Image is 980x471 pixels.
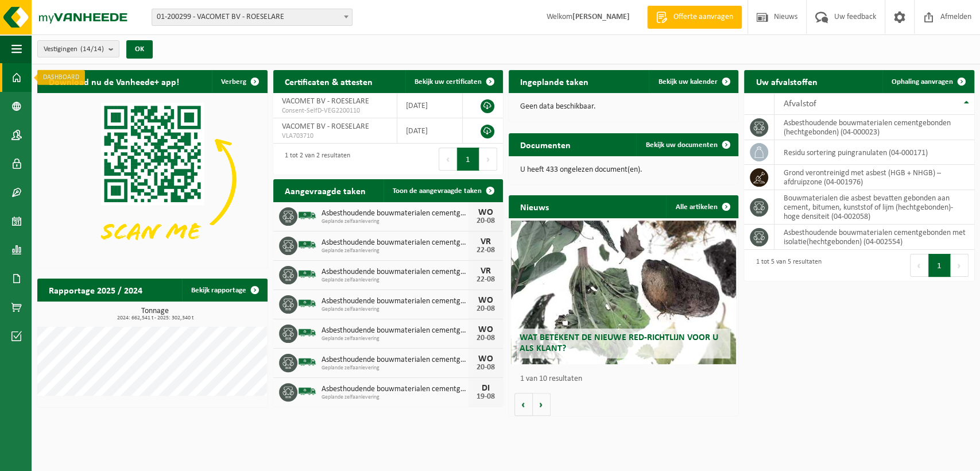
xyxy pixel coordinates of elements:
h2: Ingeplande taken [509,70,600,92]
span: Geplande zelfaanlevering [321,277,469,284]
a: Bekijk uw documenten [636,133,737,156]
button: Verberg [212,70,266,93]
td: asbesthoudende bouwmaterialen cementgebonden met isolatie(hechtgebonden) (04-002554) [774,225,974,250]
span: VACOMET BV - ROESELARE [282,97,369,106]
h2: Download nu de Vanheede+ app! [37,70,191,92]
a: Offerte aanvragen [647,6,742,29]
count: (14/14) [80,45,104,53]
button: Vorige [514,393,533,416]
div: WO [474,325,497,334]
span: Ophaling aanvragen [892,78,953,86]
button: OK [126,40,153,59]
button: Next [951,254,969,277]
a: Alle artikelen [666,195,737,218]
button: Previous [439,148,457,171]
button: Next [479,148,497,171]
td: grond verontreinigd met asbest (HGB + NHGB) – afdruipzone (04-001976) [774,165,974,190]
span: Geplande zelfaanlevering [321,365,469,372]
h2: Nieuws [509,195,560,218]
img: BL-SO-LV [297,294,317,313]
img: BL-SO-LV [297,381,317,401]
span: Offerte aanvragen [671,11,736,23]
span: 01-200299 - VACOMET BV - ROESELARE [152,9,352,25]
div: 22-08 [474,276,497,284]
span: Toon de aangevraagde taken [393,187,482,195]
span: Asbesthoudende bouwmaterialen cementgebonden met isolatie(hechtgebonden) [321,356,469,365]
div: WO [474,354,497,364]
td: residu sortering puingranulaten (04-000171) [774,140,974,165]
span: Geplande zelfaanlevering [321,335,469,342]
img: Download de VHEPlus App [37,93,268,265]
td: bouwmaterialen die asbest bevatten gebonden aan cement, bitumen, kunststof of lijm (hechtgebonden... [774,190,974,225]
span: Geplande zelfaanlevering [321,218,469,225]
a: Toon de aangevraagde taken [384,179,502,202]
h2: Certificaten & attesten [273,70,384,92]
div: WO [474,296,497,305]
div: 20-08 [474,364,497,372]
span: Bekijk uw documenten [645,141,717,149]
p: Geen data beschikbaar. [520,103,727,111]
a: Ophaling aanvragen [882,70,973,93]
a: Bekijk uw certificaten [405,70,502,93]
a: Bekijk rapportage [182,279,266,302]
div: WO [474,208,497,217]
div: 20-08 [474,334,497,342]
button: Vestigingen(14/14) [37,40,119,57]
span: Afvalstof [783,99,816,109]
div: VR [474,237,497,246]
a: Wat betekent de nieuwe RED-richtlijn voor u als klant? [511,221,736,364]
h2: Rapportage 2025 / 2024 [37,279,154,301]
h2: Documenten [509,133,582,156]
a: Bekijk uw kalender [649,70,737,93]
span: Asbesthoudende bouwmaterialen cementgebonden (hechtgebonden) [321,385,469,394]
span: Verberg [221,78,246,86]
td: [DATE] [397,118,463,144]
div: 22-08 [474,246,497,254]
span: 2024: 662,541 t - 2025: 302,340 t [43,315,268,321]
span: Geplande zelfaanlevering [321,306,469,313]
img: BL-SO-LV [297,235,317,254]
button: 1 [457,148,479,171]
h3: Tonnage [43,307,268,321]
span: Asbesthoudende bouwmaterialen cementgebonden met isolatie(hechtgebonden) [321,326,469,335]
span: Vestigingen [44,41,104,58]
span: Consent-SelfD-VEG2200110 [282,106,389,115]
div: VR [474,267,497,276]
strong: [PERSON_NAME] [572,13,630,21]
td: [DATE] [397,93,463,118]
span: Geplande zelfaanlevering [321,248,469,254]
div: 20-08 [474,217,497,225]
img: BL-SO-LV [297,323,317,342]
span: Bekijk uw kalender [658,78,717,86]
p: 1 van 10 resultaten [520,375,733,383]
span: Geplande zelfaanlevering [321,394,469,401]
h2: Aangevraagde taken [273,179,377,202]
img: BL-SO-LV [297,352,317,372]
span: Asbesthoudende bouwmaterialen cementgebonden (hechtgebonden) [321,209,469,218]
button: Volgende [533,393,551,416]
h2: Uw afvalstoffen [744,70,828,92]
img: BL-SO-LV [297,264,317,284]
div: 1 tot 2 van 2 resultaten [279,146,350,172]
div: 19-08 [474,393,497,401]
span: Bekijk uw certificaten [415,78,482,86]
span: Asbesthoudende bouwmaterialen cementgebonden met isolatie(hechtgebonden) [321,238,469,248]
img: BL-SO-LV [297,206,317,225]
span: Asbesthoudende bouwmaterialen cementgebonden (hechtgebonden) [321,268,469,277]
div: 20-08 [474,305,497,313]
div: DI [474,384,497,393]
button: Previous [910,254,928,277]
span: Asbesthoudende bouwmaterialen cementgebonden (hechtgebonden) [321,297,469,306]
span: Wat betekent de nieuwe RED-richtlijn voor u als klant? [520,333,718,353]
span: 01-200299 - VACOMET BV - ROESELARE [152,9,353,26]
button: 1 [928,254,951,277]
span: VACOMET BV - ROESELARE [282,122,369,131]
td: asbesthoudende bouwmaterialen cementgebonden (hechtgebonden) (04-000023) [774,115,974,140]
div: 1 tot 5 van 5 resultaten [750,253,821,278]
span: VLA703710 [282,132,389,141]
p: U heeft 433 ongelezen document(en). [520,166,727,174]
